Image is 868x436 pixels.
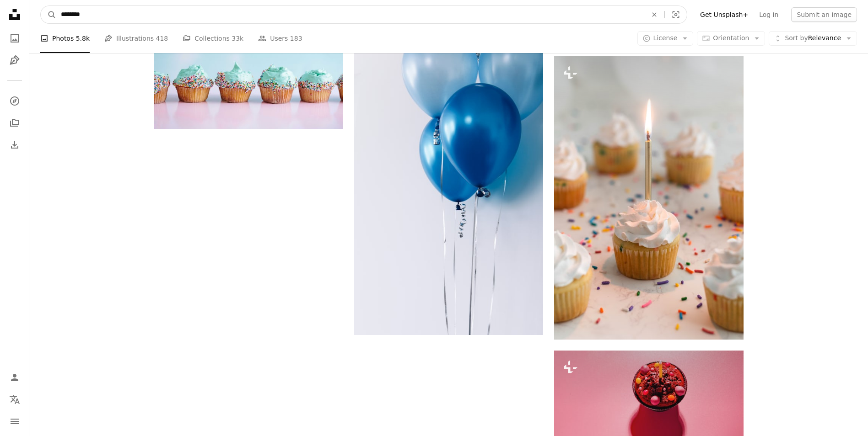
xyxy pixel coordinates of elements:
[713,34,749,42] span: Orientation
[354,189,543,197] a: four blue balloons near white wall
[5,368,24,387] a: Log in / Sign up
[41,6,56,23] button: Search Unsplash
[5,412,24,431] button: Menu
[5,92,24,110] a: Explore
[665,6,687,23] button: Visual search
[5,136,24,154] a: Download History
[258,24,302,53] a: Users 183
[785,34,841,43] span: Relevance
[40,5,687,24] form: Find visuals sitewide
[653,34,678,42] span: License
[5,29,24,48] a: Photos
[769,31,857,46] button: Sort byRelevance
[554,193,743,202] a: a cupcake with a single candle sticking out of it
[554,56,743,340] img: a cupcake with a single candle sticking out of it
[354,52,543,335] img: four blue balloons near white wall
[154,62,343,70] a: six teal icing cupcakes with sprinkles
[791,7,857,22] button: Submit an image
[156,33,168,43] span: 418
[695,7,754,22] a: Get Unsplash+
[183,24,243,53] a: Collections 33k
[290,33,302,43] span: 183
[697,31,765,46] button: Orientation
[754,7,784,22] a: Log in
[5,51,24,69] a: Illustrations
[644,6,664,23] button: Clear
[5,114,24,132] a: Collections
[232,33,243,43] span: 33k
[785,34,808,42] span: Sort by
[5,5,24,26] a: Home — Unsplash
[5,390,24,409] button: Language
[154,3,343,129] img: six teal icing cupcakes with sprinkles
[104,24,168,53] a: Illustrations 418
[637,31,694,46] button: License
